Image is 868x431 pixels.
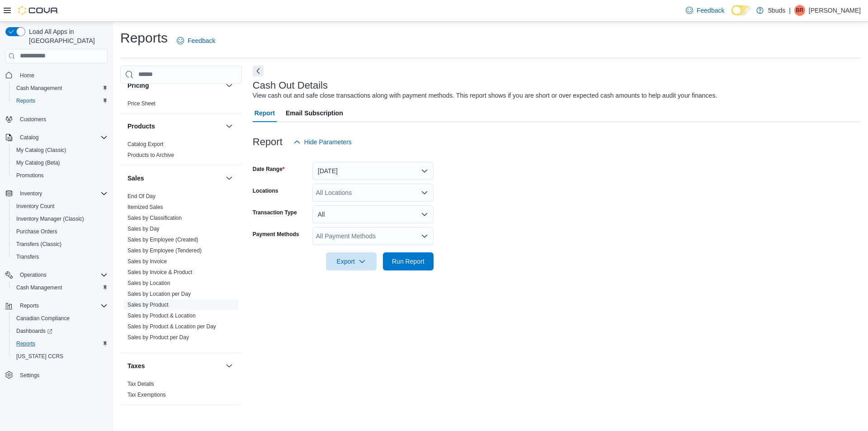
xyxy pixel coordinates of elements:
[312,162,434,180] button: [DATE]
[127,122,222,131] button: Products
[2,131,111,144] button: Catalog
[127,301,169,308] span: Sales by Product
[127,291,191,297] a: Sales by Location per Day
[16,300,108,311] span: Reports
[16,270,50,280] button: Operations
[13,95,108,106] span: Reports
[9,156,111,169] button: My Catalog (Beta)
[127,193,156,200] span: End Of Day
[20,116,46,123] span: Customers
[9,350,111,363] button: [US_STATE] CCRS
[312,205,434,223] button: All
[127,204,163,210] a: Itemized Sales
[127,174,222,183] button: Sales
[16,228,57,235] span: Purchase Orders
[2,187,111,200] button: Inventory
[127,312,196,319] span: Sales by Product & Location
[20,271,47,279] span: Operations
[9,144,111,156] button: My Catalog (Classic)
[16,188,46,199] button: Inventory
[16,70,108,81] span: Home
[127,141,163,147] a: Catalog Export
[16,340,35,347] span: Reports
[120,379,242,405] div: Taxes
[16,188,108,199] span: Inventory
[16,253,39,260] span: Transfers
[421,232,428,240] button: Open list of options
[16,370,43,381] a: Settings
[286,104,343,122] span: Email Subscription
[224,173,235,184] button: Sales
[16,369,108,380] span: Settings
[127,226,160,232] a: Sales by Day
[253,66,264,76] button: Next
[13,145,70,156] a: My Catalog (Classic)
[796,5,804,16] span: BR
[253,137,283,147] h3: Report
[16,159,60,166] span: My Catalog (Beta)
[9,238,111,251] button: Transfers (Classic)
[13,157,64,168] a: My Catalog (Beta)
[127,174,144,183] h3: Sales
[253,209,297,216] label: Transaction Type
[127,279,170,287] span: Sales by Location
[16,97,35,104] span: Reports
[16,270,108,280] span: Operations
[13,201,58,212] a: Inventory Count
[16,132,42,143] button: Catalog
[16,132,108,143] span: Catalog
[173,32,219,50] a: Feedback
[127,100,156,107] span: Price Sheet
[13,213,108,224] span: Inventory Manager (Classic)
[9,169,111,182] button: Promotions
[16,353,63,360] span: [US_STATE] CCRS
[224,121,235,132] button: Products
[9,225,111,238] button: Purchase Orders
[9,200,111,213] button: Inventory Count
[13,313,73,324] a: Canadian Compliance
[13,282,66,293] a: Cash Management
[13,338,108,349] span: Reports
[16,172,44,179] span: Promotions
[253,187,278,194] label: Locations
[13,83,66,94] a: Cash Management
[127,247,202,254] span: Sales by Employee (Tendered)
[13,326,56,336] a: Dashboards
[224,360,235,371] button: Taxes
[682,1,728,19] a: Feedback
[16,284,62,291] span: Cash Management
[127,193,156,199] a: End Of Day
[127,247,202,254] a: Sales by Employee (Tendered)
[13,226,108,237] span: Purchase Orders
[16,114,108,125] span: Customers
[120,98,242,113] div: Pricing
[127,236,198,243] span: Sales by Employee (Created)
[127,81,222,90] button: Pricing
[13,338,39,349] a: Reports
[809,5,861,16] p: [PERSON_NAME]
[16,241,61,248] span: Transfers (Classic)
[13,201,108,212] span: Inventory Count
[20,302,39,309] span: Reports
[13,170,47,181] a: Promotions
[16,215,84,223] span: Inventory Manager (Classic)
[127,215,182,221] a: Sales by Classification
[421,189,428,196] button: Open list of options
[120,29,168,47] h1: Reports
[2,299,111,312] button: Reports
[13,157,108,168] span: My Catalog (Beta)
[16,327,52,335] span: Dashboards
[9,325,111,337] a: Dashboards
[290,133,355,151] button: Hide Parameters
[13,95,39,106] a: Reports
[127,100,156,107] a: Price Sheet
[13,313,108,324] span: Canadian Compliance
[2,269,111,281] button: Operations
[9,337,111,350] button: Reports
[789,5,791,16] p: |
[255,104,275,122] span: Report
[127,302,169,308] a: Sales by Product
[20,372,39,379] span: Settings
[127,237,198,243] a: Sales by Employee (Created)
[9,213,111,225] button: Inventory Manager (Classic)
